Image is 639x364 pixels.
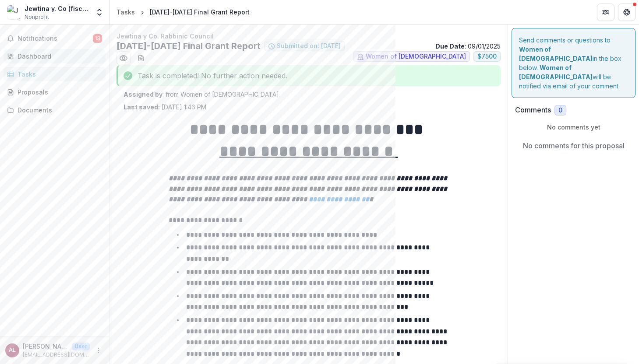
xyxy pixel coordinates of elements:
[9,347,16,353] div: Analucia Lopezrevoredo
[4,31,106,45] button: Notifications13
[117,7,135,17] div: Tasks
[23,342,68,351] p: [PERSON_NAME]
[134,51,148,65] button: download-word-button
[515,106,551,114] h2: Comments
[117,51,131,65] button: Preview 3e9e5846-9614-4af6-a195-c62a759ede53.pdf
[93,34,102,43] span: 13
[25,13,49,21] span: Nonprofit
[477,53,497,60] span: $ 7500
[18,35,93,42] span: Notifications
[277,42,341,50] span: Submitted on: [DATE]
[435,42,465,50] strong: Due Date
[512,28,635,98] div: Send comments or questions to in the box below. will be notified via email of your comment.
[4,85,106,99] a: Proposals
[23,351,90,359] p: [EMAIL_ADDRESS][DOMAIN_NAME]
[4,49,106,63] a: Dashboard
[124,103,160,111] strong: Last saved:
[18,105,99,115] div: Documents
[113,6,138,18] a: Tasks
[150,7,250,17] div: [DATE]-[DATE] Final Grant Report
[124,91,162,98] strong: Assigned by
[117,31,501,41] p: Jewtina y Co. Rabbinic Council
[117,41,261,51] h2: [DATE]-[DATE] Final Grant Report
[519,45,593,62] strong: Women of [DEMOGRAPHIC_DATA]
[18,52,99,61] div: Dashboard
[72,343,90,350] p: User
[113,6,253,18] nav: breadcrumb
[523,140,625,151] p: No comments for this proposal
[435,42,501,51] p: : 09/01/2025
[4,67,106,81] a: Tasks
[93,3,106,21] button: Open entity switcher
[117,65,501,86] div: Task is completed! No further action needed.
[7,5,21,19] img: Jewtina y. Co (fiscally sponsored by Social Good Fund)
[597,3,614,21] button: Partners
[558,107,562,114] span: 0
[519,64,593,80] strong: Women of [DEMOGRAPHIC_DATA]
[18,70,99,79] div: Tasks
[618,3,635,21] button: Get Help
[124,102,206,112] p: [DATE] 1:46 PM
[93,345,104,356] button: More
[124,90,494,99] p: : from Women of [DEMOGRAPHIC_DATA]
[4,103,106,117] a: Documents
[366,53,466,60] span: Women of [DEMOGRAPHIC_DATA]
[515,122,632,132] p: No comments yet
[18,87,99,97] div: Proposals
[25,4,90,13] div: Jewtina y. Co (fiscally sponsored by Social Good Fund)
